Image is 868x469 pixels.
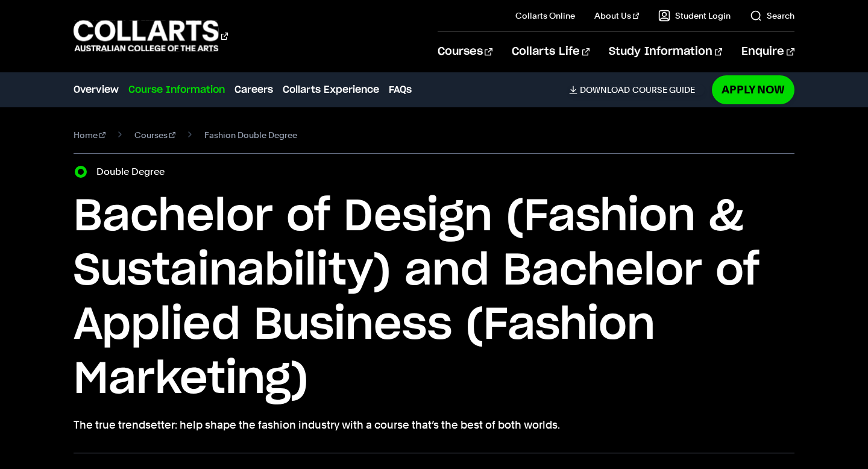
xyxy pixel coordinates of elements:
[74,127,105,143] a: Home
[204,127,297,143] span: Fashion Double Degree
[283,83,379,97] a: Collarts Experience
[750,10,794,22] a: Search
[74,190,794,407] h1: Bachelor of Design (Fashion & Sustainability) and Bachelor of Applied Business (Fashion Marketing)
[594,10,639,22] a: About Us
[74,19,228,53] div: Go to homepage
[128,83,225,97] a: Course Information
[96,163,172,180] label: Double Degree
[512,32,590,72] a: Collarts Life
[580,84,630,95] span: Download
[515,10,575,22] a: Collarts Online
[438,32,492,72] a: Courses
[389,83,412,97] a: FAQs
[74,417,794,433] p: The true trendsetter: help shape the fashion industry with a course that’s the best of both worlds.
[234,83,273,97] a: Careers
[609,32,722,72] a: Study Information
[74,83,119,97] a: Overview
[134,127,175,143] a: Courses
[658,10,731,22] a: Student Login
[712,75,794,104] a: Apply Now
[741,32,794,72] a: Enquire
[569,84,705,95] a: DownloadCourse Guide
